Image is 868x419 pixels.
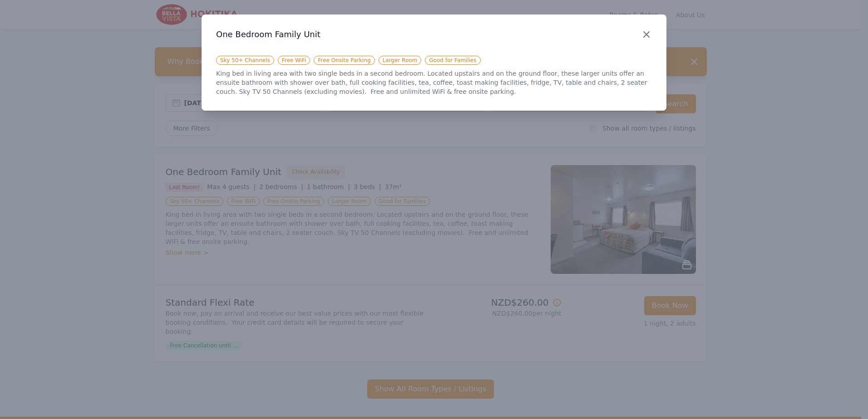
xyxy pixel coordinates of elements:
[425,56,480,65] span: Good for Families
[314,56,375,65] span: Free Onsite Parking
[278,56,311,65] span: Free WiFi
[216,56,274,65] span: Sky 50+ Channels
[216,69,652,96] p: King bed in living area with two single beds in a second bedroom. Located upstairs and on the gro...
[216,29,652,40] h3: One Bedroom Family Unit
[379,56,422,65] span: Larger Room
